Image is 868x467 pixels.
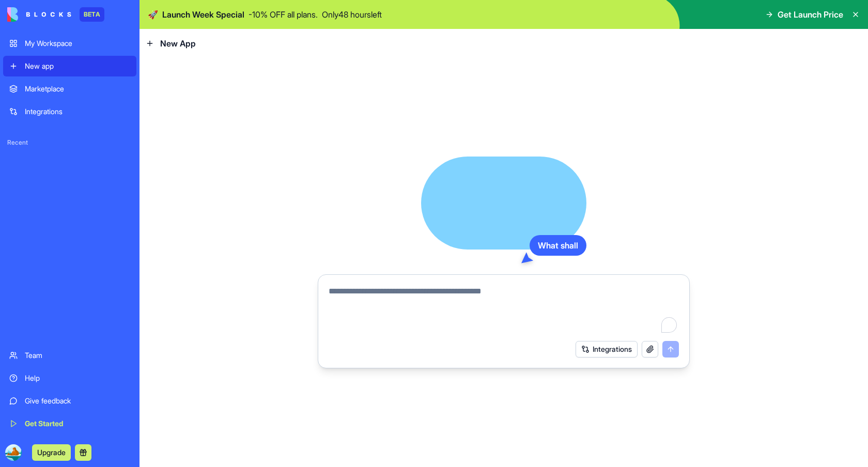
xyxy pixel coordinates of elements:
div: Give feedback [25,396,130,406]
div: Team [25,350,130,361]
a: BETA [7,7,104,22]
div: New app [25,61,130,71]
a: Team [3,345,136,366]
div: Integrations [25,106,130,117]
div: My Workspace [25,38,130,49]
a: Marketplace [3,79,136,99]
textarea: To enrich screen reader interactions, please activate Accessibility in Grammarly extension settings [329,285,679,335]
span: Recent [3,138,136,147]
div: BETA [80,7,104,22]
a: Get Started [3,413,136,434]
img: ACg8ocKgnIzlSEMoNg_Me_jAohTU5bCUplGINSNbvh5bSz70ahLfBmuk=s96-c [5,444,22,461]
a: Give feedback [3,391,136,411]
span: 🚀 [148,8,158,21]
span: Get Launch Price [778,8,843,21]
a: Help [3,368,136,388]
a: Integrations [3,101,136,122]
div: Get Started [25,418,130,429]
span: Launch Week Special [162,8,244,21]
a: Upgrade [32,447,71,457]
img: logo [7,7,71,22]
button: Upgrade [32,444,71,461]
div: What shall [530,235,586,256]
button: Integrations [576,341,638,357]
div: Marketplace [25,84,130,94]
a: New app [3,56,136,76]
p: Only 48 hours left [322,8,382,21]
a: My Workspace [3,33,136,54]
p: - 10 % OFF all plans. [249,8,318,21]
span: New App [160,37,196,50]
div: Help [25,373,130,383]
